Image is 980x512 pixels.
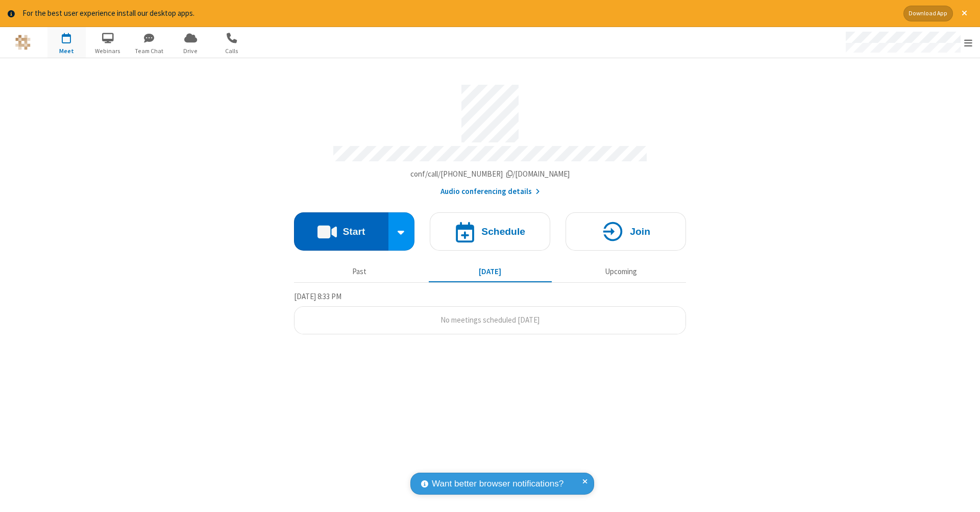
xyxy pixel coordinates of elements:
span: Want better browser notifications? [432,477,563,491]
section: Today's Meetings [294,290,686,334]
button: Start [294,212,388,251]
button: Download App [903,6,953,21]
h4: Join [630,227,650,236]
div: Start conference options [388,212,415,251]
span: Meet [47,46,86,56]
button: Join [566,212,686,251]
section: Account details [294,77,686,197]
button: Audio conferencing details [440,186,540,198]
span: Copy my meeting room link [410,169,570,179]
button: Logo [4,27,42,58]
img: QA Selenium DO NOT DELETE OR CHANGE [15,35,31,50]
span: Team Chat [130,46,168,56]
button: Upcoming [559,262,682,282]
div: For the best user experience install our desktop apps. [22,8,896,19]
span: [DATE] 8:33 PM [294,291,341,301]
span: Webinars [89,46,127,56]
h4: Start [342,227,365,236]
button: Schedule [430,212,550,251]
span: No meetings scheduled [DATE] [440,315,540,325]
button: Close alert [957,6,972,21]
button: Past [298,262,421,282]
button: Copy my meeting room linkCopy my meeting room link [410,168,570,180]
h4: Schedule [481,227,525,236]
span: Drive [171,46,210,56]
div: Open menu [836,27,980,58]
span: Calls [213,46,251,56]
button: [DATE] [429,262,552,282]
